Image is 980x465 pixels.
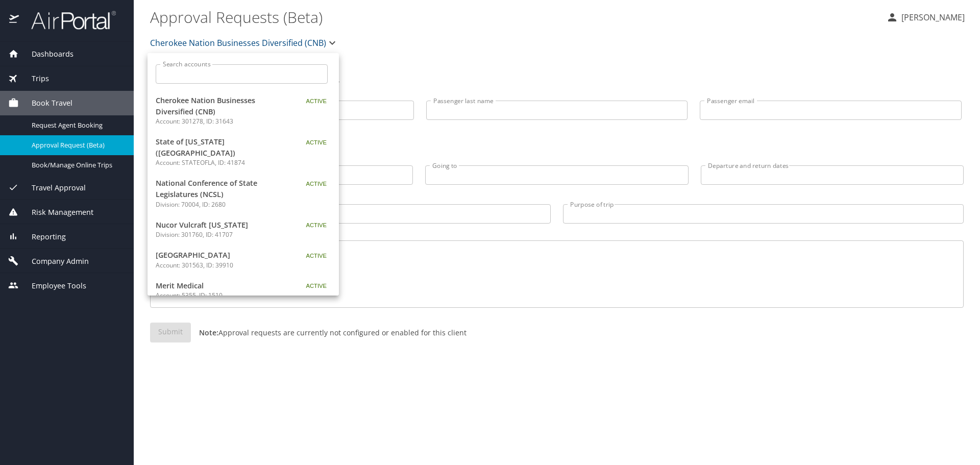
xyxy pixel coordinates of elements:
[156,219,283,231] span: Nucor Vulcraft [US_STATE]
[156,250,283,261] span: [GEOGRAPHIC_DATA]
[156,117,283,126] p: Account: 301278, ID: 31643
[148,244,339,275] a: [GEOGRAPHIC_DATA]Account: 301563, ID: 39910
[148,275,339,306] a: Merit MedicalAccount: 5355, ID: 1510
[148,214,339,245] a: Nucor Vulcraft [US_STATE]Division: 301760, ID: 41707
[156,291,283,300] p: Account: 5355, ID: 1510
[148,173,339,214] a: National Conference of State Legislatures (NCSL)Division: 70004, ID: 2680
[156,178,283,200] span: National Conference of State Legislatures (NCSL)
[156,95,283,117] span: Cherokee Nation Businesses Diversified (CNB)
[148,131,339,173] a: State of [US_STATE] ([GEOGRAPHIC_DATA])Account: STATEOFLA, ID: 41874
[156,230,283,239] p: Division: 301760, ID: 41707
[156,280,283,291] span: Merit Medical
[156,261,283,270] p: Account: 301563, ID: 39910
[156,158,283,167] p: Account: STATEOFLA, ID: 41874
[156,136,283,158] span: State of [US_STATE] ([GEOGRAPHIC_DATA])
[156,200,283,209] p: Division: 70004, ID: 2680
[148,90,339,131] a: Cherokee Nation Businesses Diversified (CNB)Account: 301278, ID: 31643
